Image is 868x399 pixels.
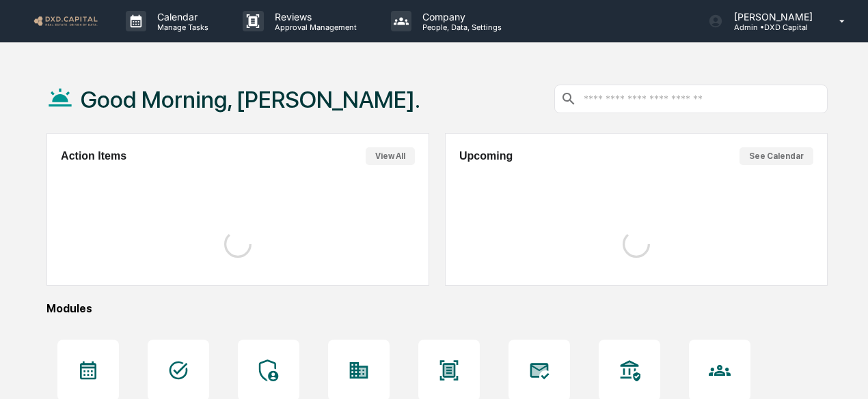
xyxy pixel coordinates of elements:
h2: Action Items [61,150,126,162]
p: Approval Management [264,23,364,32]
p: [PERSON_NAME] [723,11,819,23]
button: See Calendar [740,147,813,165]
button: View All [366,147,415,165]
h2: Upcoming [459,150,513,162]
p: People, Data, Settings [411,23,508,32]
div: Modules [46,302,828,315]
h1: Good Morning, [PERSON_NAME]. [81,86,420,113]
img: logo [33,14,98,27]
p: Company [411,11,508,23]
p: Admin • DXD Capital [723,23,819,32]
p: Manage Tasks [146,23,215,32]
p: Calendar [146,11,215,23]
p: Reviews [264,11,364,23]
